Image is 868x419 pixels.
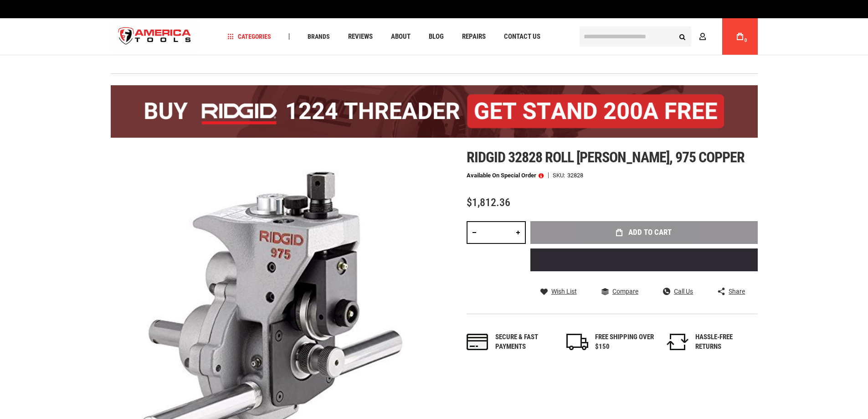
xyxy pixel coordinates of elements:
span: About [391,33,411,40]
span: Categories [227,33,271,40]
a: Wish List [540,287,577,295]
div: 32828 [567,172,583,178]
div: HASSLE-FREE RETURNS [695,332,755,352]
a: Blog [425,31,448,43]
span: Ridgid 32828 roll [PERSON_NAME], 975 copper [467,149,745,166]
a: Call Us [663,287,693,295]
span: Call Us [674,288,693,295]
a: Reviews [344,31,377,43]
span: $1,812.36 [467,196,510,209]
span: Blog [429,33,444,40]
span: Contact Us [504,33,540,40]
a: 0 [731,18,749,55]
img: shipping [566,334,588,350]
a: About [387,31,415,43]
span: Wish List [551,288,577,295]
span: Compare [612,288,638,295]
a: Contact Us [500,31,544,43]
img: returns [667,334,688,350]
p: Available on Special Order [467,172,544,179]
div: FREE SHIPPING OVER $150 [595,332,654,352]
a: Repairs [458,31,490,43]
a: Compare [601,287,638,295]
a: Categories [223,31,275,43]
img: payments [467,334,488,350]
span: Repairs [462,33,486,40]
img: BOGO: Buy the RIDGID® 1224 Threader (26092), get the 92467 200A Stand FREE! [111,85,758,138]
span: Share [729,288,745,295]
img: America Tools [111,20,199,54]
a: store logo [111,20,199,54]
strong: SKU [553,172,567,178]
a: Brands [303,31,334,43]
span: Brands [308,33,330,40]
span: 0 [745,38,747,43]
div: Secure & fast payments [495,332,555,352]
span: Reviews [348,33,373,40]
button: Search [674,28,691,45]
